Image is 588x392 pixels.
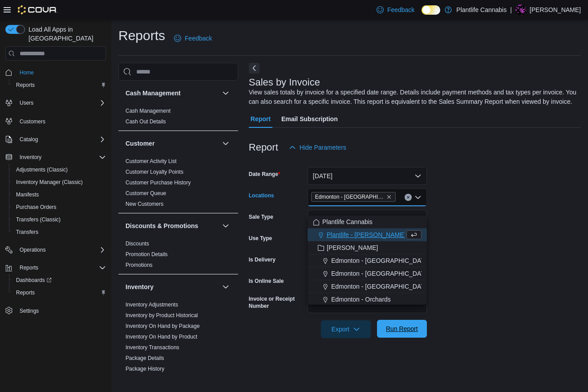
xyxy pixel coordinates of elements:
[377,320,427,338] button: Run Report
[20,154,41,161] span: Inventory
[118,156,238,213] div: Customer
[126,282,219,291] button: Inventory
[9,201,109,213] button: Purchase Orders
[16,152,106,163] span: Inventory
[281,110,338,128] span: Email Subscription
[126,251,168,258] span: Promotion Details
[126,89,219,98] button: Cash Management
[2,151,109,163] button: Inventory
[9,226,109,238] button: Transfers
[126,158,177,165] span: Customer Activity List
[308,229,427,241] button: Plantlife - [PERSON_NAME] (Festival)
[12,227,42,237] a: Transfers
[322,217,373,226] span: Plantlife Cannabis
[220,282,231,292] button: Inventory
[126,221,198,230] h3: Discounts & Promotions
[9,286,109,299] button: Reports
[20,136,38,143] span: Catalog
[118,106,238,131] div: Cash Management
[16,305,106,316] span: Settings
[308,216,427,229] button: Plantlife Cannabis
[405,194,412,201] button: Clear input
[16,245,106,255] span: Operations
[16,262,106,273] span: Reports
[126,118,166,125] span: Cash Out Details
[16,306,42,316] a: Settings
[126,312,198,319] span: Inventory by Product Historical
[16,134,41,145] button: Catalog
[9,79,109,91] button: Reports
[2,66,109,79] button: Home
[126,282,154,291] h3: Inventory
[16,67,37,78] a: Home
[2,97,109,109] button: Users
[20,307,39,314] span: Settings
[126,262,153,268] a: Promotions
[126,89,181,98] h3: Cash Management
[249,63,260,73] button: Next
[16,98,106,108] span: Users
[315,192,385,201] span: Edmonton - [GEOGRAPHIC_DATA]
[9,163,109,176] button: Adjustments (Classic)
[126,344,179,351] span: Inventory Transactions
[249,88,576,106] div: View sales totals by invoice for a specified date range. Details include payment methods and tax ...
[308,280,427,293] button: Edmonton - [GEOGRAPHIC_DATA]
[16,216,61,223] span: Transfers (Classic)
[326,320,365,338] span: Export
[126,240,149,247] span: Discounts
[308,254,427,267] button: Edmonton - [GEOGRAPHIC_DATA]
[249,171,280,178] label: Date Range
[126,366,164,372] a: Package History
[16,245,49,255] button: Operations
[308,210,427,228] button: All
[249,192,274,199] label: Locations
[126,261,153,269] span: Promotions
[12,80,38,90] a: Reports
[422,5,440,15] input: Dark Mode
[12,202,60,212] a: Purchase Orders
[126,190,166,196] a: Customer Queue
[12,164,106,175] span: Adjustments (Classic)
[16,82,35,89] span: Reports
[12,189,106,200] span: Manifests
[20,99,33,106] span: Users
[12,202,106,212] span: Purchase Orders
[16,116,49,127] a: Customers
[2,244,109,256] button: Operations
[126,118,166,125] a: Cash Out Details
[331,269,430,278] span: Edmonton - [GEOGRAPHIC_DATA]
[331,295,391,304] span: Edmonton - Orchards
[118,27,165,45] h1: Reports
[126,169,183,175] a: Customer Loyalty Points
[220,220,231,231] button: Discounts & Promotions
[327,243,378,252] span: [PERSON_NAME]
[12,80,106,90] span: Reports
[2,114,109,127] button: Customers
[249,213,273,220] label: Sale Type
[249,235,272,242] label: Use Type
[12,275,55,286] a: Dashboards
[126,180,191,186] a: Customer Purchase History
[12,177,86,188] a: Inventory Manager (Classic)
[16,166,68,173] span: Adjustments (Classic)
[16,134,106,145] span: Catalog
[308,241,427,254] button: [PERSON_NAME]
[321,320,371,338] button: Export
[126,334,197,340] a: Inventory On Hand by Product
[126,139,154,148] h3: Customer
[20,69,34,76] span: Home
[126,190,166,197] span: Customer Queue
[308,293,427,306] button: Edmonton - Orchards
[126,323,200,329] a: Inventory On Hand by Package
[386,194,392,200] button: Remove Edmonton - Windermere Crossing from selection in this group
[18,5,57,14] img: Cova
[126,168,183,176] span: Customer Loyalty Points
[9,176,109,188] button: Inventory Manager (Classic)
[12,164,71,175] a: Adjustments (Classic)
[285,139,350,156] button: Hide Parameters
[20,264,38,271] span: Reports
[12,177,106,188] span: Inventory Manager (Classic)
[422,15,422,15] span: Dark Mode
[12,287,38,298] a: Reports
